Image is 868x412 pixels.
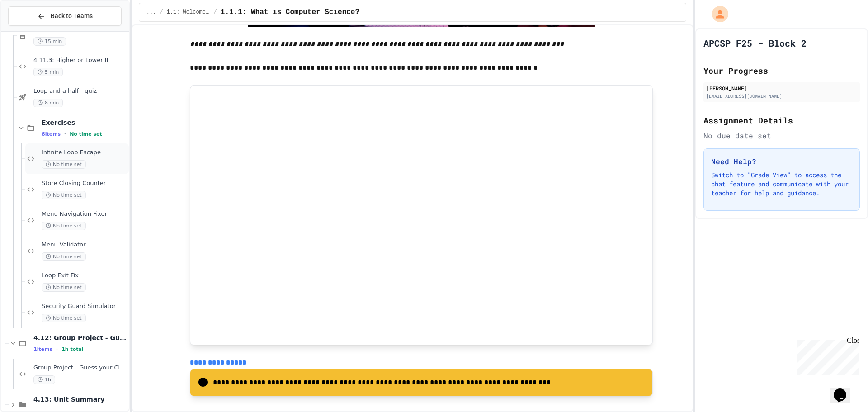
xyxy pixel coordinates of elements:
span: No time set [42,222,86,230]
span: • [64,130,66,137]
span: Infinite Loop Escape [42,149,127,156]
span: Security Guard Simulator [42,303,127,310]
span: Store Closing Counter [42,180,127,187]
span: No time set [70,131,102,137]
span: 15 min [33,37,66,46]
button: Back to Teams [8,6,122,26]
span: 5 min [33,68,63,76]
span: No time set [42,191,86,199]
span: Menu Validator [42,241,127,249]
span: No time set [42,252,86,261]
span: ... [146,9,156,16]
iframe: chat widget [830,376,859,403]
span: / [214,9,217,16]
h1: APCSP F25 - Block 2 [703,37,807,49]
span: 1h total [61,346,84,352]
span: 1.1: Welcome to Computer Science [167,9,210,16]
span: 6 items [42,131,61,137]
span: No time set [42,283,86,292]
iframe: chat widget [793,336,859,375]
div: No due date set [703,130,860,141]
div: My Account [703,4,731,24]
span: Exercises [42,118,127,127]
span: No time set [42,314,86,322]
h3: Need Help? [711,156,852,167]
span: 4.13: Unit Summary [33,395,127,403]
span: Menu Navigation Fixer [42,210,127,218]
span: 1 items [33,346,52,352]
span: 1.1.1: What is Computer Science? [221,7,359,18]
span: Back to Teams [51,11,93,21]
h2: Your Progress [703,64,860,77]
div: [PERSON_NAME] [706,84,857,92]
span: Group Project - Guess your Classmates! [33,364,127,372]
span: Loop and a half - quiz [33,87,127,95]
span: 4.12: Group Project - Guess your Classmates! [33,334,127,342]
div: Chat with us now!Close [4,4,62,57]
span: Loop Exit Fix [42,272,127,279]
div: [EMAIL_ADDRESS][DOMAIN_NAME] [706,93,857,99]
span: No time set [42,160,86,169]
span: / [160,9,163,16]
span: • [56,346,58,353]
span: 4.11.3: Higher or Lower II [33,57,127,64]
span: 8 min [33,99,63,107]
p: Switch to "Grade View" to access the chat feature and communicate with your teacher for help and ... [711,170,852,198]
h2: Assignment Details [703,114,860,127]
span: 1h [33,375,55,384]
